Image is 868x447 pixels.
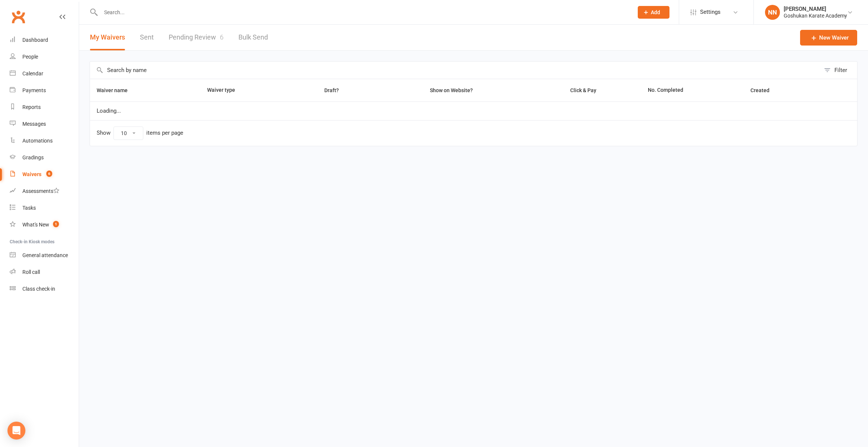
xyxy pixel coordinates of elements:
[10,247,79,264] a: General attendance kiosk mode
[46,171,52,177] span: 6
[90,101,857,120] td: Loading...
[430,87,473,93] span: Show on Website?
[97,86,136,95] button: Waiver name
[651,9,660,15] span: Add
[169,25,224,50] a: Pending Review6
[7,422,25,440] div: Open Intercom Messenger
[423,86,481,95] button: Show on Website?
[22,171,41,177] div: Waivers
[820,62,857,79] button: Filter
[10,99,79,116] a: Reports
[563,86,605,95] button: Click & Pay
[22,104,41,110] div: Reports
[90,62,820,79] input: Search by name
[22,286,55,292] div: Class check-in
[22,188,59,194] div: Assessments
[10,65,79,82] a: Calendar
[10,32,79,49] a: Dashboard
[638,6,669,19] button: Add
[99,7,628,18] input: Search...
[90,25,125,50] button: My Waivers
[140,25,154,50] a: Sent
[22,71,43,76] div: Calendar
[10,132,79,149] a: Automations
[22,37,48,43] div: Dashboard
[10,183,79,200] a: Assessments
[22,54,38,60] div: People
[22,205,36,211] div: Tasks
[834,66,847,75] div: Filter
[53,221,59,227] span: 1
[10,281,79,297] a: Class kiosk mode
[570,87,596,93] span: Click & Pay
[22,269,40,275] div: Roll call
[238,25,268,50] a: Bulk Send
[800,30,857,46] a: New Waiver
[784,6,847,12] div: [PERSON_NAME]
[22,252,68,258] div: General attendance
[22,121,46,127] div: Messages
[10,82,79,99] a: Payments
[750,87,778,93] span: Created
[700,4,721,21] span: Settings
[10,264,79,281] a: Roll call
[10,149,79,166] a: Gradings
[10,166,79,183] a: Waivers 6
[318,86,347,95] button: Draft?
[9,7,28,26] a: Clubworx
[784,12,847,19] div: Goshukan Karate Academy
[765,5,780,20] div: NN
[97,87,136,93] span: Waiver name
[200,79,287,101] th: Waiver type
[750,86,778,95] button: Created
[10,49,79,65] a: People
[641,79,744,101] th: No. Completed
[10,116,79,132] a: Messages
[10,200,79,216] a: Tasks
[22,222,49,228] div: What's New
[324,87,339,93] span: Draft?
[22,154,44,160] div: Gradings
[97,126,183,140] div: Show
[10,216,79,233] a: What's New1
[220,33,224,41] span: 6
[22,87,46,93] div: Payments
[22,138,53,144] div: Automations
[146,130,183,136] div: items per page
